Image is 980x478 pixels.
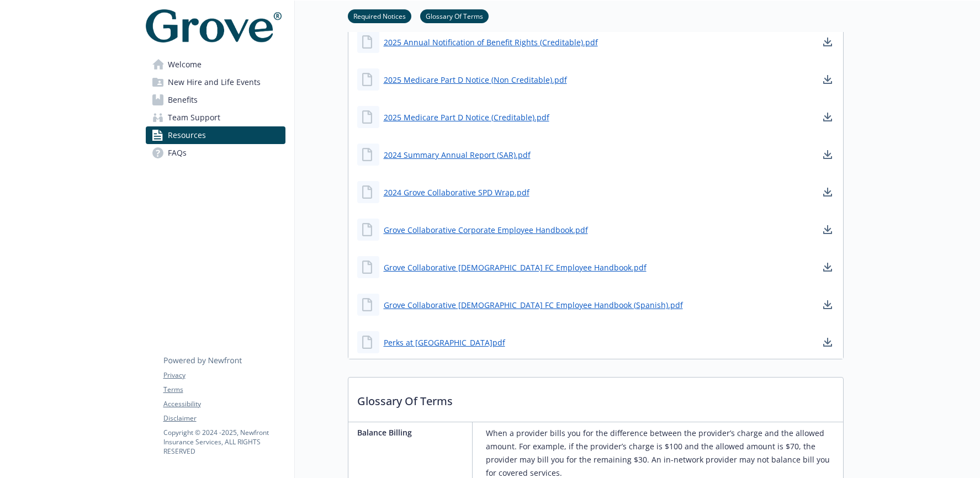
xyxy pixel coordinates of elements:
a: download document [821,35,834,49]
a: download document [821,110,834,124]
span: New Hire and Life Events [168,73,261,91]
p: Glossary Of Terms [348,378,843,418]
a: download document [821,73,834,86]
a: Glossary Of Terms [420,10,489,21]
a: New Hire and Life Events [146,73,285,91]
a: Disclaimer [163,413,285,423]
span: Welcome [168,56,202,73]
a: Grove Collaborative [DEMOGRAPHIC_DATA] FC Employee Handbook (Spanish).pdf [384,299,683,311]
a: Grove Collaborative Corporate Employee Handbook.pdf [384,224,588,236]
a: Required Notices [348,10,411,21]
span: FAQs [168,144,187,162]
a: Resources [146,126,285,144]
a: Terms [163,385,285,395]
a: 2025 Medicare Part D Notice (Non Creditable).pdf [384,74,567,86]
span: Team Support [168,109,220,126]
a: download document [821,185,834,199]
a: download document [821,336,834,349]
a: 2024 Summary Annual Report (SAR).pdf [384,149,531,161]
span: Resources [168,126,206,144]
a: 2025 Medicare Part D Notice (Creditable).pdf [384,111,549,123]
a: Benefits [146,91,285,109]
a: 2024 Grove Collaborative SPD Wrap.pdf [384,187,529,198]
a: Welcome [146,56,285,73]
p: Balance Billing [357,427,468,438]
a: Grove Collaborative [DEMOGRAPHIC_DATA] FC Employee Handbook.pdf [384,262,647,273]
a: Accessibility [163,399,285,409]
a: Privacy [163,370,285,380]
a: download document [821,261,834,274]
span: Benefits [168,91,198,109]
a: FAQs [146,144,285,162]
p: Copyright © 2024 - 2025 , Newfront Insurance Services, ALL RIGHTS RESERVED [163,428,285,456]
a: download document [821,298,834,311]
a: Team Support [146,109,285,126]
a: 2025 Annual Notification of Benefit Rights (Creditable).pdf [384,36,598,48]
a: download document [821,223,834,236]
a: download document [821,148,834,161]
a: Perks at [GEOGRAPHIC_DATA]pdf [384,337,505,348]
